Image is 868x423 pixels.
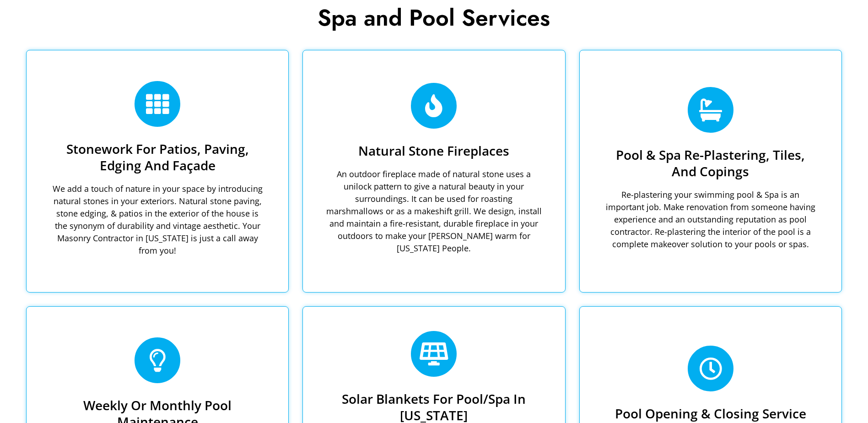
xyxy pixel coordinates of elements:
[603,405,819,422] h4: Pool Opening & Closing Service
[49,183,265,257] p: We add a touch of nature in your space by introducing natural stones in your exteriors. Natural s...
[326,142,542,159] h4: Natural Stone Fireplaces
[603,189,819,250] p: Re-plastering your swimming pool & Spa is an important job. Make renovation from someone having e...
[49,141,265,174] h4: Stonework for Patios, paving, edging and façade
[326,168,542,255] p: An outdoor fireplace made of natural stone uses a unilock pattern to give a natural beauty in you...
[603,146,819,179] h4: Pool & Spa Re-Plastering, Tiles, and copings
[318,4,550,32] h3: Spa and Pool Services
